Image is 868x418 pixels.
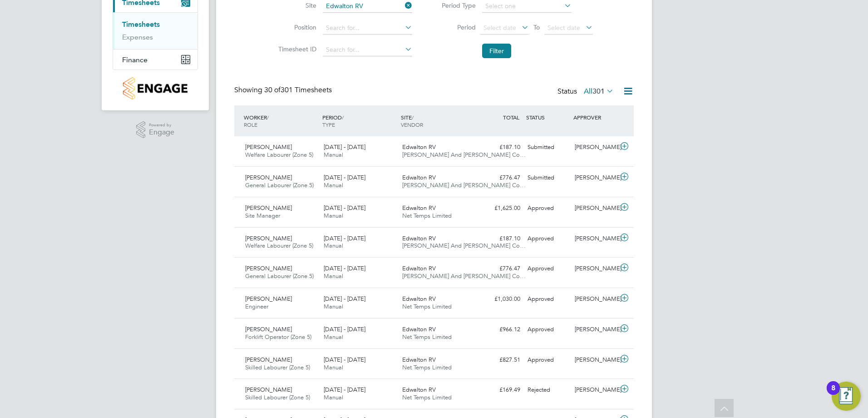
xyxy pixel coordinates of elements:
span: [PERSON_NAME] [245,356,292,363]
span: Net Temps Limited [402,212,452,219]
span: [PERSON_NAME] And [PERSON_NAME] Co… [402,242,526,249]
span: Net Temps Limited [402,303,452,310]
div: Approved [524,322,571,337]
div: [PERSON_NAME] [571,322,618,337]
div: 8 [831,388,835,400]
span: General Labourer (Zone 5) [245,272,314,280]
div: [PERSON_NAME] [571,140,618,155]
span: Manual [324,363,343,371]
span: Forklift Operator (Zone 5) [245,333,311,341]
span: [PERSON_NAME] [245,325,292,333]
span: 301 [592,87,605,96]
span: [PERSON_NAME] [245,295,292,303]
div: Rejected [524,383,571,398]
div: [PERSON_NAME] [571,292,618,307]
div: Status [557,85,616,98]
span: Manual [324,181,343,189]
span: 30 of [264,85,281,95]
span: [DATE] - [DATE] [324,325,365,333]
span: VENDOR [401,121,423,128]
span: Select date [483,24,516,32]
label: Site [276,1,316,10]
div: Submitted [524,140,571,155]
span: Manual [324,393,343,401]
div: WORKER [242,109,320,133]
span: Skilled Labourer (Zone 5) [245,363,310,371]
span: General Labourer (Zone 5) [245,181,314,189]
span: [DATE] - [DATE] [324,295,365,303]
span: [PERSON_NAME] And [PERSON_NAME] Co… [402,272,526,280]
span: [DATE] - [DATE] [324,386,365,393]
span: Net Temps Limited [402,363,452,371]
span: Powered by [149,121,174,129]
span: Edwalton RV [402,325,436,333]
div: [PERSON_NAME] [571,201,618,216]
span: [PERSON_NAME] [245,143,292,151]
button: Filter [482,44,511,58]
div: £169.49 [477,383,524,398]
span: [PERSON_NAME] [245,386,292,393]
input: Search for... [323,22,412,35]
button: Finance [113,50,197,70]
span: [DATE] - [DATE] [324,204,365,212]
span: To [531,21,542,33]
span: Select date [547,24,580,32]
span: Edwalton RV [402,386,436,393]
span: 301 Timesheets [264,85,332,95]
span: Engineer [245,303,268,310]
div: £966.12 [477,322,524,337]
div: Approved [524,261,571,276]
span: Edwalton RV [402,356,436,363]
a: Go to home page [113,77,198,100]
div: Submitted [524,170,571,185]
span: Net Temps Limited [402,333,452,341]
span: Edwalton RV [402,234,436,242]
span: Edwalton RV [402,174,436,181]
input: Search for... [323,44,412,56]
span: TOTAL [503,114,519,121]
span: [PERSON_NAME] [245,234,292,242]
div: £187.10 [477,231,524,246]
span: [PERSON_NAME] [245,174,292,181]
div: [PERSON_NAME] [571,353,618,368]
div: [PERSON_NAME] [571,383,618,398]
span: Skilled Labourer (Zone 5) [245,393,310,401]
div: £1,030.00 [477,292,524,307]
div: Showing [234,85,334,95]
span: [DATE] - [DATE] [324,143,365,151]
div: [PERSON_NAME] [571,231,618,246]
div: Approved [524,292,571,307]
span: Manual [324,303,343,310]
div: Approved [524,231,571,246]
span: / [267,114,269,121]
img: countryside-properties-logo-retina.png [123,77,187,100]
a: Timesheets [122,20,160,29]
div: SITE [399,109,477,133]
span: [DATE] - [DATE] [324,174,365,181]
span: Net Temps Limited [402,393,452,401]
label: Position [276,23,316,31]
span: [PERSON_NAME] [245,264,292,272]
span: Engage [149,129,174,136]
span: [PERSON_NAME] And [PERSON_NAME] Co… [402,181,526,189]
span: Manual [324,151,343,159]
span: Edwalton RV [402,264,436,272]
div: Timesheets [113,12,197,49]
div: APPROVER [571,109,618,125]
span: / [412,114,414,121]
span: [DATE] - [DATE] [324,234,365,242]
span: Site Manager [245,212,280,219]
span: / [342,114,344,121]
span: Manual [324,333,343,341]
label: Period Type [435,1,476,10]
label: Timesheet ID [276,45,316,53]
div: £776.47 [477,261,524,276]
div: £1,625.00 [477,201,524,216]
label: All [584,87,614,96]
span: ROLE [244,121,257,128]
span: Edwalton RV [402,204,436,212]
div: £776.47 [477,170,524,185]
button: Open Resource Center, 8 new notifications [832,382,861,411]
span: Manual [324,272,343,280]
a: Powered byEngage [136,121,175,139]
